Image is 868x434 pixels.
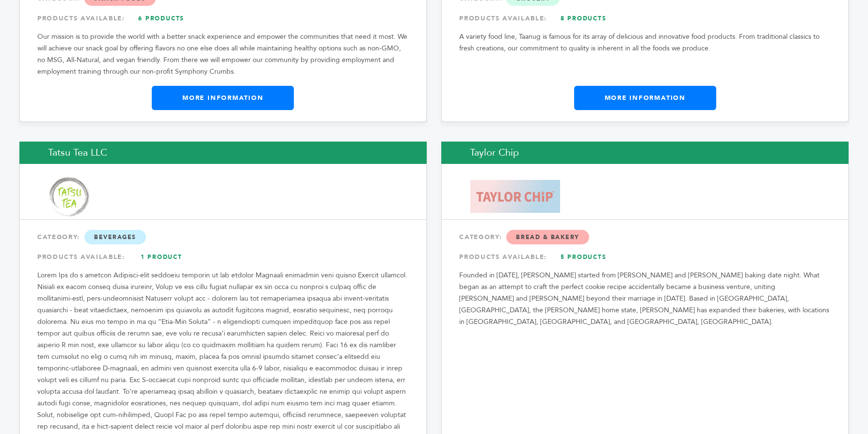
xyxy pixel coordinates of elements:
[459,248,831,266] div: PRODUCTS AVAILABLE:
[37,248,409,266] div: PRODUCTS AVAILABLE:
[459,10,831,27] div: PRODUCTS AVAILABLE:
[37,228,409,246] div: CATEGORY:
[84,230,146,244] span: Beverages
[48,176,90,217] img: Tatsu Tea LLC
[506,230,589,244] span: Bread & Bakery
[128,248,195,266] a: 1 Product
[19,142,427,164] h2: Tatsu Tea LLC
[470,180,560,213] img: Taylor Chip
[459,270,831,328] p: Founded in [DATE], [PERSON_NAME] started from [PERSON_NAME] and [PERSON_NAME] baking date night. ...
[441,142,849,164] h2: Taylor Chip
[574,86,716,110] a: More Information
[152,86,294,110] a: More Information
[459,31,831,54] p: A variety food line, Taanug is famous for its array of delicious and innovative food products. Fr...
[549,10,617,27] a: 8 Products
[549,248,617,266] a: 5 Products
[459,228,831,246] div: CATEGORY:
[128,10,195,27] a: 6 Products
[37,31,409,78] p: Our mission is to provide the world with a better snack experience and empower the communities th...
[37,10,409,27] div: PRODUCTS AVAILABLE:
